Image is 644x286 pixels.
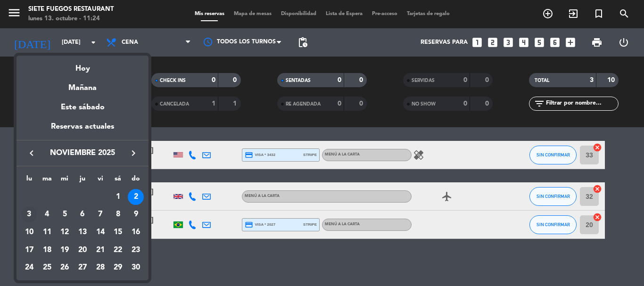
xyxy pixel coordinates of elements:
[127,173,145,188] th: domingo
[92,242,108,258] div: 21
[20,173,38,188] th: lunes
[92,206,108,222] div: 7
[128,242,144,258] div: 23
[57,206,73,222] div: 5
[125,147,142,159] button: keyboard_arrow_right
[21,206,37,222] div: 3
[40,147,125,159] span: noviembre 2025
[20,206,38,224] td: 3 de noviembre de 2025
[128,260,144,276] div: 30
[109,188,127,206] td: 1 de noviembre de 2025
[74,206,91,224] td: 6 de noviembre de 2025
[91,241,109,259] td: 21 de noviembre de 2025
[39,242,55,258] div: 18
[26,147,37,159] i: keyboard_arrow_left
[110,224,126,240] div: 15
[109,223,127,241] td: 15 de noviembre de 2025
[57,260,73,276] div: 26
[127,206,145,224] td: 9 de noviembre de 2025
[56,206,74,224] td: 5 de noviembre de 2025
[57,242,73,258] div: 19
[23,147,40,159] button: keyboard_arrow_left
[21,242,37,258] div: 17
[110,206,126,222] div: 8
[21,224,37,240] div: 10
[20,241,38,259] td: 17 de noviembre de 2025
[128,206,144,222] div: 9
[17,56,149,75] div: Hoy
[74,223,91,241] td: 13 de noviembre de 2025
[91,223,109,241] td: 14 de noviembre de 2025
[109,259,127,277] td: 29 de noviembre de 2025
[74,241,91,259] td: 20 de noviembre de 2025
[74,224,91,240] div: 13
[39,260,55,276] div: 25
[127,241,145,259] td: 23 de noviembre de 2025
[74,260,91,276] div: 27
[17,94,149,121] div: Este sábado
[92,260,108,276] div: 28
[21,260,37,276] div: 24
[56,223,74,241] td: 12 de noviembre de 2025
[20,188,109,206] td: NOV.
[38,259,56,277] td: 25 de noviembre de 2025
[20,223,38,241] td: 10 de noviembre de 2025
[17,121,149,140] div: Reservas actuales
[91,206,109,224] td: 7 de noviembre de 2025
[39,224,55,240] div: 11
[56,241,74,259] td: 19 de noviembre de 2025
[38,241,56,259] td: 18 de noviembre de 2025
[17,75,149,94] div: Mañana
[38,223,56,241] td: 11 de noviembre de 2025
[57,224,73,240] div: 12
[92,224,108,240] div: 14
[74,173,91,188] th: jueves
[74,242,91,258] div: 20
[91,259,109,277] td: 28 de noviembre de 2025
[38,206,56,224] td: 4 de noviembre de 2025
[127,188,145,206] td: 2 de noviembre de 2025
[109,173,127,188] th: sábado
[38,173,56,188] th: martes
[56,259,74,277] td: 26 de noviembre de 2025
[128,189,144,205] div: 2
[127,259,145,277] td: 30 de noviembre de 2025
[109,241,127,259] td: 22 de noviembre de 2025
[110,242,126,258] div: 22
[74,206,91,222] div: 6
[110,260,126,276] div: 29
[20,259,38,277] td: 24 de noviembre de 2025
[128,147,139,159] i: keyboard_arrow_right
[128,224,144,240] div: 16
[110,189,126,205] div: 1
[39,206,55,222] div: 4
[56,173,74,188] th: miércoles
[91,173,109,188] th: viernes
[127,223,145,241] td: 16 de noviembre de 2025
[74,259,91,277] td: 27 de noviembre de 2025
[109,206,127,224] td: 8 de noviembre de 2025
